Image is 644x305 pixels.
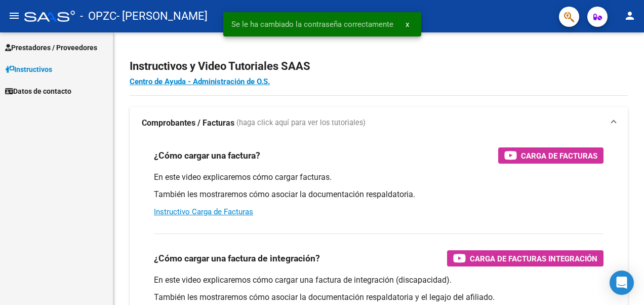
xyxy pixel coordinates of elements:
span: (haga click aquí para ver los tutoriales) [236,118,366,129]
span: - OPZC [80,5,116,27]
h3: ¿Cómo cargar una factura de integración? [154,251,320,265]
p: También les mostraremos cómo asociar la documentación respaldatoria y el legajo del afiliado. [154,292,603,303]
p: En este video explicaremos cómo cargar una factura de integración (discapacidad). [154,275,603,286]
span: Prestadores / Proveedores [5,42,97,53]
a: Instructivo Carga de Facturas [154,207,253,216]
button: Carga de Facturas Integración [447,250,603,266]
mat-expansion-panel-header: Comprobantes / Facturas (haga click aquí para ver los tutoriales) [130,107,628,139]
span: Datos de contacto [5,86,71,97]
span: Carga de Facturas [521,149,597,162]
a: Centro de Ayuda - Administración de O.S. [130,77,270,86]
div: Open Intercom Messenger [610,271,634,295]
span: Se le ha cambiado la contraseña correctamente [231,19,393,29]
span: Instructivos [5,64,52,75]
h2: Instructivos y Video Tutoriales SAAS [130,57,628,76]
p: En este video explicaremos cómo cargar facturas. [154,172,603,183]
button: Carga de Facturas [498,147,603,164]
span: Carga de Facturas Integración [470,252,597,265]
strong: Comprobantes / Facturas [142,118,234,129]
button: x [397,15,417,33]
span: x [406,20,409,29]
p: También les mostraremos cómo asociar la documentación respaldatoria. [154,189,603,200]
h3: ¿Cómo cargar una factura? [154,148,260,163]
mat-icon: menu [8,10,20,22]
span: - [PERSON_NAME] [116,5,208,27]
mat-icon: person [624,10,636,22]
